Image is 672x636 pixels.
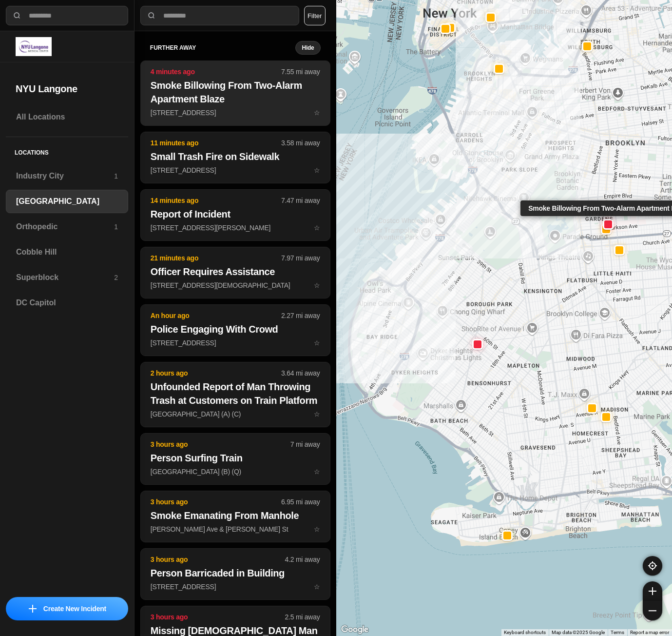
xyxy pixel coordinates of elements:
h3: Industry City [16,170,114,182]
a: Report a map error [630,630,669,635]
span: star [314,109,320,117]
img: zoom-in [649,587,656,595]
h3: DC Capitol [16,297,118,309]
a: All Locations [6,105,128,129]
h2: Small Trash Fire on Sidewalk [151,150,320,163]
button: zoom-out [643,601,662,620]
button: iconCreate New Incident [6,597,128,620]
a: 21 minutes ago7.97 mi awayOfficer Requires Assistance[STREET_ADDRESS][DEMOGRAPHIC_DATA]star [140,281,330,289]
button: Keyboard shortcuts [504,629,546,636]
p: 7.47 mi away [281,196,320,205]
p: 21 minutes ago [151,253,281,263]
h3: Superblock [16,272,114,283]
p: [STREET_ADDRESS] [151,582,320,592]
p: 2 hours ago [151,368,281,378]
p: [STREET_ADDRESS] [151,165,320,175]
h3: Orthopedic [16,221,114,233]
a: Open this area in Google Maps (opens a new window) [339,623,371,636]
button: Hide [295,41,320,55]
p: [PERSON_NAME] Ave & [PERSON_NAME] St [151,524,320,534]
p: 2.27 mi away [281,311,320,320]
p: 7 mi away [290,439,320,449]
a: 11 minutes ago3.58 mi awaySmall Trash Fire on Sidewalk[STREET_ADDRESS]star [140,166,330,174]
p: 2.5 mi away [285,612,320,622]
p: 2 [114,273,118,282]
button: 14 minutes ago7.47 mi awayReport of Incident[STREET_ADDRESS][PERSON_NAME]star [140,189,330,241]
img: search [12,11,22,20]
a: 2 hours ago3.64 mi awayUnfounded Report of Man Throwing Trash at Customers on Train Platform[GEOG... [140,410,330,418]
a: DC Capitol [6,291,128,315]
a: Orthopedic1 [6,215,128,238]
button: 3 hours ago4.2 mi awayPerson Barricaded in Building[STREET_ADDRESS]star [140,548,330,600]
h2: Smoke Emanating From Manhole [151,509,320,522]
a: Cobble Hill [6,240,128,264]
p: [GEOGRAPHIC_DATA] (B) (Q) [151,467,320,477]
img: search [147,11,156,20]
img: logo [16,37,52,56]
span: star [314,468,320,476]
p: [STREET_ADDRESS] [151,108,320,118]
img: Google [339,623,371,636]
span: Map data ©2025 Google [552,630,605,635]
img: icon [29,605,37,613]
p: 7.55 mi away [281,67,320,77]
p: 7.97 mi away [281,253,320,263]
button: An hour ago2.27 mi awayPolice Engaging With Crowd[STREET_ADDRESS]star [140,304,330,356]
h2: Police Engaging With Crowd [151,322,320,336]
button: recenter [643,556,662,576]
h2: Unfounded Report of Man Throwing Trash at Customers on Train Platform [151,380,320,407]
a: 3 hours ago4.2 mi awayPerson Barricaded in Building[STREET_ADDRESS]star [140,582,330,591]
p: 3.58 mi away [281,138,320,148]
p: 6.95 mi away [281,497,320,507]
button: zoom-in [643,581,662,601]
p: 1 [114,171,118,181]
a: Superblock2 [6,266,128,289]
a: [GEOGRAPHIC_DATA] [6,190,128,213]
img: recenter [648,561,657,570]
a: Terms (opens in new tab) [611,630,624,635]
h5: further away [150,44,296,52]
a: 4 minutes ago7.55 mi awaySmoke Billowing From Two-Alarm Apartment Blaze[STREET_ADDRESS]star [140,108,330,117]
h2: Report of Incident [151,207,320,221]
p: 3.64 mi away [281,368,320,378]
h2: Person Surfing Train [151,451,320,465]
p: 4.2 mi away [285,555,320,564]
p: 1 [114,222,118,232]
span: star [314,281,320,289]
p: 14 minutes ago [151,196,281,205]
p: 11 minutes ago [151,138,281,148]
p: 3 hours ago [151,497,281,507]
h2: Smoke Billowing From Two-Alarm Apartment Blaze [151,79,320,106]
h3: Cobble Hill [16,246,118,258]
p: [GEOGRAPHIC_DATA] (A) (C) [151,409,320,419]
button: 4 minutes ago7.55 mi awaySmoke Billowing From Two-Alarm Apartment Blaze[STREET_ADDRESS]star [140,60,330,126]
h3: [GEOGRAPHIC_DATA] [16,196,118,207]
p: 3 hours ago [151,612,285,622]
h3: All Locations [16,111,118,123]
small: Hide [302,44,314,52]
p: [STREET_ADDRESS] [151,338,320,348]
button: 21 minutes ago7.97 mi awayOfficer Requires Assistance[STREET_ADDRESS][DEMOGRAPHIC_DATA]star [140,247,330,298]
h2: NYU Langone [16,82,118,96]
span: star [314,583,320,591]
button: 11 minutes ago3.58 mi awaySmall Trash Fire on Sidewalk[STREET_ADDRESS]star [140,132,330,183]
p: 3 hours ago [151,555,285,564]
button: 3 hours ago7 mi awayPerson Surfing Train[GEOGRAPHIC_DATA] (B) (Q)star [140,433,330,485]
a: An hour ago2.27 mi awayPolice Engaging With Crowd[STREET_ADDRESS]star [140,338,330,347]
h2: Officer Requires Assistance [151,265,320,278]
a: 3 hours ago6.95 mi awaySmoke Emanating From Manhole[PERSON_NAME] Ave & [PERSON_NAME] Ststar [140,525,330,533]
span: star [314,224,320,232]
h2: Person Barricaded in Building [151,566,320,580]
p: [STREET_ADDRESS][DEMOGRAPHIC_DATA] [151,280,320,290]
a: 14 minutes ago7.47 mi awayReport of Incident[STREET_ADDRESS][PERSON_NAME]star [140,223,330,232]
p: 4 minutes ago [151,67,281,77]
button: Filter [304,6,326,25]
a: 3 hours ago7 mi awayPerson Surfing Train[GEOGRAPHIC_DATA] (B) (Q)star [140,467,330,476]
p: 3 hours ago [151,439,290,449]
button: 3 hours ago6.95 mi awaySmoke Emanating From Manhole[PERSON_NAME] Ave & [PERSON_NAME] Ststar [140,491,330,542]
span: star [314,339,320,347]
h5: Locations [6,137,128,164]
button: Smoke Billowing From Two-Alarm Apartment Blaze [603,219,614,230]
p: Create New Incident [43,604,106,614]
